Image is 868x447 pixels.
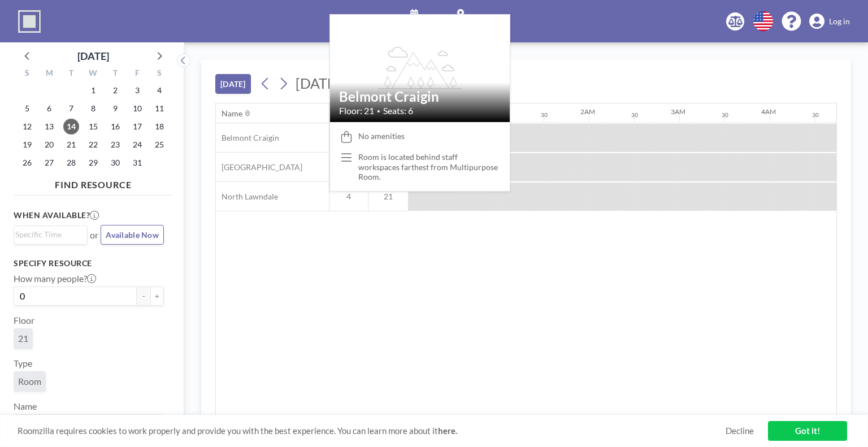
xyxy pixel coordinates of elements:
div: 3AM [671,107,685,116]
span: Roomzilla requires cookies to work properly and provide you with the best experience. You can lea... [18,426,726,436]
span: Wednesday, October 22, 2025 [85,137,101,153]
span: Tuesday, October 21, 2025 [63,137,79,153]
span: or [90,229,98,241]
span: Thursday, October 2, 2025 [107,83,123,98]
div: Name [222,109,242,119]
span: Sunday, October 5, 2025 [19,101,35,116]
span: Belmont Craigin [216,133,279,143]
span: Wednesday, October 1, 2025 [85,83,101,98]
a: Got it! [768,421,847,441]
div: W [83,67,105,81]
span: Thursday, October 30, 2025 [107,155,123,171]
span: Floor: 21 [339,105,374,116]
span: Saturday, October 18, 2025 [151,119,167,134]
div: 2AM [580,107,595,116]
span: Thursday, October 16, 2025 [107,119,123,134]
span: [DATE] [296,75,340,92]
span: Saturday, October 11, 2025 [151,101,167,116]
button: + [150,287,164,306]
a: Log in [809,14,850,29]
span: Room [18,376,41,387]
h2: Belmont Craigin [339,88,501,105]
div: 30 [722,111,728,119]
span: Monday, October 20, 2025 [41,137,57,153]
a: Decline [726,426,754,436]
span: Monday, October 13, 2025 [41,119,57,134]
span: Tuesday, October 14, 2025 [63,119,79,134]
label: Type [14,358,32,369]
div: 4AM [761,107,776,116]
span: Tuesday, October 7, 2025 [63,101,79,116]
span: Monday, October 27, 2025 [41,155,57,171]
div: M [38,67,60,81]
div: S [148,67,170,81]
span: Available Now [106,230,159,240]
span: Friday, October 17, 2025 [129,119,145,134]
h3: Specify resource [14,258,164,268]
span: Wednesday, October 8, 2025 [85,101,101,116]
div: Search for option [14,226,87,243]
span: Sunday, October 19, 2025 [19,137,35,153]
span: Thursday, October 9, 2025 [107,101,123,116]
span: Friday, October 3, 2025 [129,83,145,98]
span: Friday, October 24, 2025 [129,137,145,153]
span: Saturday, October 25, 2025 [151,137,167,153]
div: 30 [631,111,638,119]
span: • [377,107,380,115]
span: Saturday, October 4, 2025 [151,83,167,98]
button: [DATE] [215,74,251,94]
a: here. [438,426,457,436]
span: Sunday, October 26, 2025 [19,155,35,171]
span: Thursday, October 23, 2025 [107,137,123,153]
span: 4 [329,192,368,202]
button: Available Now [101,225,164,245]
div: [DATE] [77,48,109,64]
span: [GEOGRAPHIC_DATA] [216,162,302,172]
label: How many people? [14,273,96,284]
img: organization-logo [18,10,41,33]
span: Sunday, October 12, 2025 [19,119,35,134]
div: 30 [812,111,819,119]
span: Friday, October 10, 2025 [129,101,145,116]
div: S [16,67,38,81]
span: Monday, October 6, 2025 [41,101,57,116]
label: Name [14,401,37,412]
span: Log in [829,16,850,27]
span: North Lawndale [216,192,278,202]
div: Room is located behind staff workspaces farthest from Multipurpose Room. [358,152,500,182]
span: No amenities [358,131,405,141]
div: 30 [541,111,548,119]
label: Floor [14,315,34,326]
h4: FIND RESOURCE [14,175,173,190]
div: T [104,67,126,81]
div: T [60,67,83,81]
span: Tuesday, October 28, 2025 [63,155,79,171]
span: Friday, October 31, 2025 [129,155,145,171]
span: Wednesday, October 15, 2025 [85,119,101,134]
button: - [137,287,150,306]
span: Wednesday, October 29, 2025 [85,155,101,171]
span: 21 [368,192,408,202]
input: Search for option [15,228,81,241]
div: F [126,67,148,81]
span: Seats: 6 [383,105,413,116]
span: 21 [18,333,28,344]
